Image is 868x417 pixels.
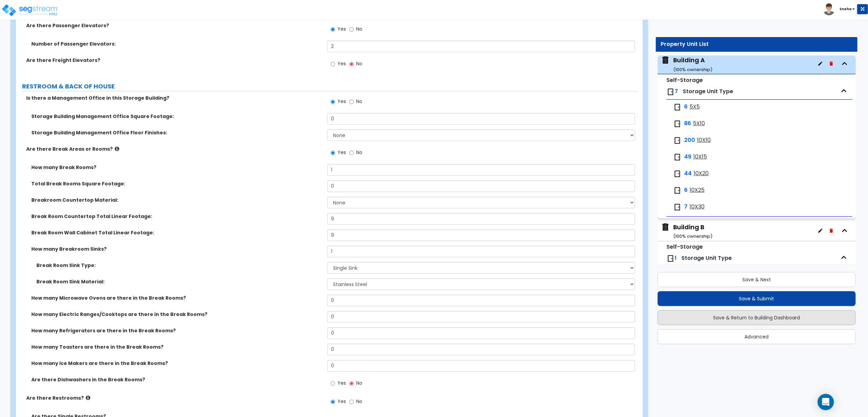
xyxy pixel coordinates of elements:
input: No [349,398,354,405]
input: No [349,98,354,105]
input: Yes [331,60,335,68]
small: ( 100 % ownership) [673,66,712,73]
label: Is there a Management Office in this Storage Building? [26,95,322,101]
span: 7 [684,203,688,211]
span: 1 [675,254,677,262]
label: RESTROOM & BACK OF HOUSE [22,82,638,91]
img: building.svg [661,56,670,65]
img: door.png [673,136,681,145]
span: 5X5 [690,103,700,111]
span: Yes [337,60,346,67]
span: Yes [337,398,346,405]
img: logo_pro_r.png [1,3,59,17]
i: click for more info! [86,395,90,400]
input: No [349,380,354,387]
img: door.png [666,88,675,96]
input: No [349,60,354,68]
span: 10X20 [694,170,709,178]
input: Yes [331,98,335,105]
i: click for more info! [115,146,119,151]
img: door.png [673,203,681,211]
img: building.svg [661,223,670,232]
img: avatar.png [823,3,835,15]
label: How many Break Rooms? [31,164,322,171]
label: How many Ice Makers are there in the Break Rooms? [31,360,322,367]
span: 49 [684,153,691,161]
span: 5X10 [693,120,705,128]
label: Break Room Wall Cabinet Total Linear Footage: [31,229,322,236]
span: No [356,60,362,67]
span: 10X15 [693,153,707,161]
span: 44 [684,170,692,178]
img: door.png [666,254,675,263]
span: Building B [661,223,712,240]
label: Break Room Sink Type: [36,262,322,269]
span: 10X25 [690,186,705,194]
span: 86 [684,120,691,128]
img: door.png [673,103,681,111]
label: Storage Building Management Office Square Footage: [31,113,322,120]
img: door.png [673,153,681,161]
span: 10X10 [697,136,711,144]
span: 200 [684,136,695,144]
input: Yes [331,26,335,33]
div: Open Intercom Messenger [818,394,834,410]
span: 6 [684,103,688,111]
label: Number of Passenger Elevators: [31,40,322,47]
span: 7 [675,87,678,95]
label: Are there Passenger Elevators? [26,22,322,29]
span: No [356,26,362,32]
label: Are there Break Areas or Rooms? [26,146,322,152]
span: Yes [337,149,346,156]
label: Are there Restrooms? [26,395,322,401]
span: Yes [337,98,346,105]
span: 10X30 [690,203,705,211]
b: Sneha [839,6,852,12]
span: No [356,149,362,156]
input: Yes [331,149,335,156]
label: How many Electric Ranges/Cooktops are there in the Break Rooms? [31,311,322,318]
label: Break Room Sink Material: [36,278,322,285]
span: No [356,380,362,386]
label: Are there Freight Elevators? [26,57,322,64]
button: Save & Return to Building Dashboard [658,310,856,325]
small: ( 100 % ownership) [673,233,712,239]
span: Building A [661,56,712,73]
input: No [349,149,354,156]
label: Breakroom Countertop Material: [31,197,322,203]
label: Total Break Rooms Square Footage: [31,180,322,187]
label: Break Room Countertop Total Linear Footage: [31,213,322,220]
span: Storage Unit Type [683,87,733,95]
label: How many Refrigerators are there in the Break Rooms? [31,327,322,334]
button: Save & Submit [658,291,856,306]
button: Save & Next [658,272,856,287]
input: No [349,26,354,33]
div: Property Unit List [661,40,852,48]
img: door.png [673,120,681,128]
img: door.png [673,170,681,178]
button: Advanced [658,329,856,344]
input: Yes [331,398,335,405]
small: Self-Storage [666,76,703,84]
img: door.png [673,186,681,195]
div: Building A [673,56,712,73]
span: No [356,398,362,405]
span: Yes [337,380,346,386]
small: Self-Storage [666,243,703,251]
div: Building B [673,223,712,240]
span: 6 [684,186,688,194]
span: No [356,98,362,105]
label: How many Toasters are there in the Break Rooms? [31,344,322,350]
label: How many Microwave Ovens are there in the Break Rooms? [31,295,322,301]
input: Yes [331,380,335,387]
span: Yes [337,26,346,32]
span: Storage Unit Type [681,254,732,262]
label: How many Breakroom Sinks? [31,246,322,252]
label: Are there Dishwashers in the Break Rooms? [31,376,322,383]
label: Storage Building Management Office Floor Finishes: [31,129,322,136]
